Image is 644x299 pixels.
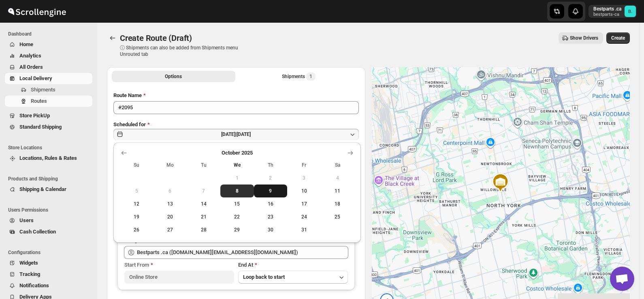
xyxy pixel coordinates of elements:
[124,262,149,268] span: Start From
[165,73,182,80] span: Options
[8,31,93,37] span: Dashboard
[19,282,49,288] span: Notifications
[238,261,348,269] div: End At
[19,53,41,59] span: Analytics
[5,61,92,73] button: All Orders
[220,223,254,236] button: Wednesday October 29 2025
[113,129,359,140] button: [DATE]|[DATE]
[120,159,154,172] th: Sunday
[19,155,77,161] span: Locations, Rules & Rates
[19,229,56,235] span: Cash Collection
[113,121,146,127] span: Scheduled for
[257,162,284,168] span: Th
[187,159,220,172] th: Tuesday
[237,71,360,82] button: Selected Shipments
[123,188,150,194] span: 5
[290,214,318,220] span: 24
[5,226,92,238] button: Cash Collection
[257,227,284,233] span: 30
[559,32,603,44] button: Show Drivers
[287,223,321,236] button: Friday October 31 2025
[254,159,288,172] th: Thursday
[19,75,52,81] span: Local Delivery
[19,186,66,192] span: Shipping & Calendar
[290,175,318,181] span: 3
[120,197,154,210] button: Sunday October 12 2025
[625,6,636,17] span: Bestparts .ca
[154,184,187,197] button: Monday October 6 2025
[254,172,288,184] button: Thursday October 2 2025
[324,188,351,194] span: 11
[8,144,93,151] span: Store Locations
[118,147,130,159] button: Show previous month, September 2025
[31,87,55,93] span: Shipments
[324,162,351,168] span: Sa
[321,184,354,197] button: Saturday October 11 2025
[611,35,625,41] span: Create
[8,207,93,213] span: Users Permissions
[154,210,187,223] button: Monday October 20 2025
[224,201,251,207] span: 15
[19,260,38,266] span: Widgets
[19,217,34,223] span: Users
[120,33,192,43] span: Create Route (Draft)
[324,175,351,181] span: 4
[220,159,254,172] th: Wednesday
[157,227,184,233] span: 27
[120,184,154,197] button: Sunday October 5 2025
[5,95,92,107] button: Routes
[19,124,62,130] span: Standard Shipping
[123,214,150,220] span: 19
[8,249,93,256] span: Configurations
[6,1,67,21] img: ScrollEngine
[606,32,630,44] button: Create
[324,214,351,220] span: 25
[5,153,92,164] button: Locations, Rules & Rates
[113,92,142,98] span: Route Name
[5,39,92,50] button: Home
[190,227,217,233] span: 28
[157,201,184,207] span: 13
[157,188,184,194] span: 6
[254,197,288,210] button: Thursday October 16 2025
[324,201,351,207] span: 18
[187,197,220,210] button: Tuesday October 14 2025
[5,269,92,280] button: Tracking
[5,215,92,226] button: Users
[257,175,284,181] span: 2
[224,214,251,220] span: 22
[157,162,184,168] span: Mo
[5,84,92,95] button: Shipments
[593,12,621,17] p: bestparts-ca
[257,214,284,220] span: 23
[123,201,150,207] span: 12
[290,162,318,168] span: Fr
[5,50,92,61] button: Analytics
[19,271,40,277] span: Tracking
[190,201,217,207] span: 14
[287,159,321,172] th: Friday
[610,267,634,291] div: Open chat
[154,159,187,172] th: Monday
[5,280,92,291] button: Notifications
[154,197,187,210] button: Monday October 13 2025
[224,162,251,168] span: We
[570,35,598,41] span: Show Drivers
[19,64,43,70] span: All Orders
[238,271,348,284] button: Loop back to start
[224,227,251,233] span: 29
[257,188,284,194] span: 9
[243,274,285,280] span: Loop back to start
[190,162,217,168] span: Tu
[187,184,220,197] button: Tuesday October 7 2025
[345,147,356,159] button: Show next month, November 2025
[31,98,47,104] span: Routes
[321,159,354,172] th: Saturday
[254,184,288,197] button: Thursday October 9 2025
[254,210,288,223] button: Thursday October 23 2025
[309,73,312,80] span: 1
[5,257,92,269] button: Widgets
[157,214,184,220] span: 20
[290,201,318,207] span: 17
[220,172,254,184] button: Wednesday October 1 2025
